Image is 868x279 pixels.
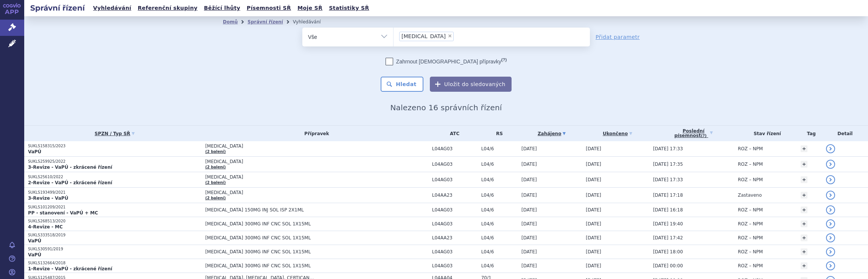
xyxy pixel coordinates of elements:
[205,190,394,195] span: [MEDICAL_DATA]
[481,193,518,198] span: L04/6
[28,219,201,224] p: SUKLS268513/2020
[521,263,537,268] span: [DATE]
[653,193,683,198] span: [DATE] 17:18
[91,3,134,13] a: Vyhledávání
[826,219,835,228] a: detail
[801,192,807,199] a: +
[521,146,537,151] span: [DATE]
[653,235,683,240] span: [DATE] 17:42
[432,146,478,151] span: L04AG03
[28,159,201,164] p: SUKLS259925/2022
[586,207,601,213] span: [DATE]
[596,33,640,41] a: Přidat parametr
[481,207,518,213] span: L04/6
[734,126,797,141] th: Stav řízení
[205,249,394,254] span: [MEDICAL_DATA] 300MG INF CNC SOL 1X15ML
[28,252,41,257] strong: VaPÚ
[481,162,518,167] span: L04/6
[428,126,478,141] th: ATC
[28,210,98,216] strong: PP - stanovení - VaPÚ + MC
[456,31,460,41] input: [MEDICAL_DATA]
[223,19,238,25] a: Domů
[205,165,226,169] a: (2 balení)
[586,249,601,254] span: [DATE]
[28,233,201,238] p: SUKLS333518/2019
[28,224,63,230] strong: 4-Revize - MC
[28,180,112,185] strong: 2-Revize - VaPÚ - zkrácené řízení
[586,235,601,240] span: [DATE]
[448,34,452,38] span: ×
[28,196,68,201] strong: 3-Revize - VaPÚ
[653,146,683,151] span: [DATE] 17:33
[28,174,201,180] p: SUKLS25610/2022
[28,247,201,252] p: SUKLS30591/2019
[432,263,478,268] span: L04AG03
[738,193,762,198] span: Zastaveno
[432,177,478,182] span: L04AG03
[381,77,423,92] button: Hledat
[205,235,394,240] span: [MEDICAL_DATA] 300MG INF CNC SOL 1X15ML
[432,207,478,213] span: L04AG03
[801,161,807,168] a: +
[738,207,763,213] span: ROZ – NPM
[738,235,763,240] span: ROZ – NPM
[826,261,835,270] a: detail
[521,235,537,240] span: [DATE]
[205,159,394,164] span: [MEDICAL_DATA]
[801,145,807,152] a: +
[205,196,226,200] a: (2 balení)
[205,207,394,213] span: [MEDICAL_DATA] 150MG INJ SOL ISP 2X1ML
[822,126,868,141] th: Detail
[586,128,649,139] a: Ukončeno
[797,126,822,141] th: Tag
[432,193,478,198] span: L04AA23
[481,249,518,254] span: L04/6
[826,175,835,184] a: detail
[521,207,537,213] span: [DATE]
[28,238,41,244] strong: VaPÚ
[205,221,394,227] span: [MEDICAL_DATA] 300MG INF CNC SOL 1X15ML
[432,162,478,167] span: L04AG03
[432,249,478,254] span: L04AG03
[826,144,835,153] a: detail
[586,193,601,198] span: [DATE]
[401,34,446,39] span: [MEDICAL_DATA]
[28,261,201,266] p: SUKLS132664/2018
[521,177,537,182] span: [DATE]
[653,249,683,254] span: [DATE] 18:00
[521,249,537,254] span: [DATE]
[801,248,807,255] a: +
[205,150,226,154] a: (2 balení)
[28,266,112,271] strong: 1-Revize - VaPÚ - zkrácené řízení
[244,3,293,13] a: Písemnosti SŘ
[521,162,537,167] span: [DATE]
[653,177,683,182] span: [DATE] 17:33
[586,221,601,227] span: [DATE]
[386,58,507,65] label: Zahrnout [DEMOGRAPHIC_DATA] přípravky
[801,207,807,213] a: +
[826,191,835,200] a: detail
[653,207,683,213] span: [DATE] 16:18
[390,103,502,112] span: Nalezeno 16 správních řízení
[801,234,807,241] a: +
[205,180,226,185] a: (2 balení)
[826,205,835,214] a: detail
[738,263,763,268] span: ROZ – NPM
[28,128,201,139] a: SPZN / Typ SŘ
[481,177,518,182] span: L04/6
[701,134,706,138] abbr: (?)
[586,263,601,268] span: [DATE]
[28,165,112,170] strong: 3-Revize - VaPÚ - zkrácené řízení
[586,146,601,151] span: [DATE]
[801,220,807,227] a: +
[327,3,371,13] a: Statistiky SŘ
[28,149,41,154] strong: VaPÚ
[826,233,835,242] a: detail
[432,221,478,227] span: L04AG03
[205,263,394,268] span: [MEDICAL_DATA] 300MG INF CNC SOL 1X15ML
[801,176,807,183] a: +
[24,3,91,13] h2: Správní řízení
[202,3,243,13] a: Běžící lhůty
[653,126,734,141] a: Poslednípísemnost(?)
[801,262,807,269] a: +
